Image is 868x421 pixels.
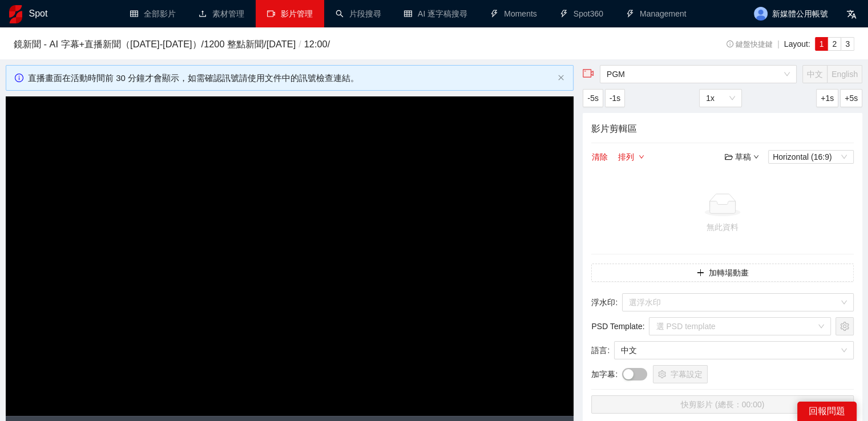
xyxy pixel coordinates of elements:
[130,9,176,18] a: table全部影片
[6,96,574,416] div: Video Player
[490,9,537,18] a: thunderboltMoments
[558,74,564,82] button: close
[753,154,759,160] span: down
[591,320,644,333] span: PSD Template :
[840,89,862,107] button: +5s
[835,317,854,335] button: setting
[609,92,620,104] span: -1s
[267,9,313,18] a: video-camera影片管理
[583,68,594,79] span: video-camera
[831,70,858,79] span: English
[845,92,858,104] span: +5s
[404,9,467,18] a: tableAI 逐字稿搜尋
[626,9,687,18] a: thunderboltManagement
[696,269,704,278] span: plus
[607,66,790,83] span: PGM
[639,154,644,161] span: down
[845,39,850,48] span: 3
[777,39,780,48] span: |
[9,5,22,23] img: logo
[706,90,735,107] span: 1x
[591,150,608,164] button: 清除
[583,89,603,107] button: -5s
[725,153,733,161] span: folder-open
[596,221,849,233] div: 無此資料
[591,368,617,380] span: 加字幕 :
[807,70,823,79] span: 中文
[14,37,666,52] h3: 鏡新聞 - AI 字幕+直播新聞（[DATE]-[DATE]） / 1200 整點新聞 / [DATE] 12:00 /
[591,122,854,136] h4: 影片剪輯區
[819,39,824,48] span: 1
[28,71,553,85] div: 直播畫面在活動時間前 30 分鐘才會顯示，如需確認訊號請使用文件中的訊號檢查連結。
[15,74,23,82] span: info-circle
[726,41,734,48] span: info-circle
[653,365,708,383] button: setting字幕設定
[617,150,645,164] button: 排列down
[558,74,564,81] span: close
[560,9,603,18] a: thunderboltSpot360
[725,151,759,163] div: 草稿
[784,39,810,48] span: Layout:
[591,344,609,357] span: 語言 :
[797,402,857,421] div: 回報問題
[621,342,847,359] span: 中文
[773,151,849,163] span: Horizontal (16:9)
[605,89,625,107] button: -1s
[591,296,617,309] span: 浮水印 :
[832,39,837,48] span: 2
[816,89,838,107] button: +1s
[591,264,854,282] button: plus加轉場動畫
[726,41,773,48] span: 鍵盤快捷鍵
[199,9,244,18] a: upload素材管理
[296,39,304,49] span: /
[336,9,381,18] a: search片段搜尋
[587,92,598,104] span: -5s
[821,92,834,104] span: +1s
[591,395,854,414] button: 快剪影片 (總長：00:00)
[754,7,768,21] img: avatar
